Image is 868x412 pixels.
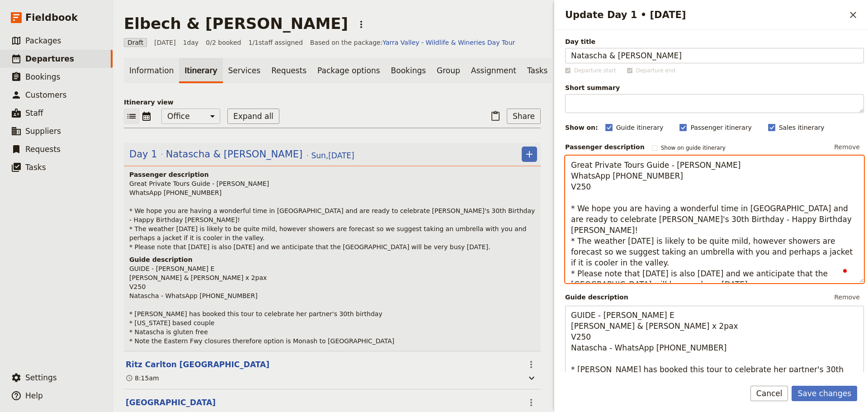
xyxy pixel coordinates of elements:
a: Group [431,58,466,83]
span: Day title [565,37,864,46]
h2: Update Day 1 • [DATE] [565,8,845,22]
button: List view [124,109,139,124]
textarea: Short summary [565,94,864,113]
label: Guide description [565,293,628,302]
h4: Guide description [129,255,537,264]
a: Services [223,58,266,83]
span: Passenger itinerary [690,123,751,132]
button: Save changes [792,386,857,401]
a: Bookings [386,58,431,83]
textarea: To enrich screen reader interactions, please activate Accessibility in Grammarly extension settings [565,156,864,283]
button: Edit this itinerary item [126,397,216,408]
span: Bookings [25,72,60,81]
button: Expand all [227,109,279,124]
h4: Passenger description [129,170,537,179]
div: 8:15am [126,374,159,383]
span: Help [25,391,43,400]
button: Actions [354,17,369,32]
a: Yarra Valley - Wildlife & Wineries Day Tour [382,39,515,46]
button: Edit this itinerary item [126,359,269,370]
a: Tasks [522,58,553,83]
span: Sun , [DATE] [311,150,354,161]
button: Close drawer [845,7,861,23]
span: 1 day [183,38,199,47]
span: Day 1 [129,147,157,161]
textarea: GUIDE - [PERSON_NAME] E [PERSON_NAME] & [PERSON_NAME] x 2pax V250 Natascha - WhatsApp [PHONE_NUMB... [565,306,864,412]
button: Calendar view [139,109,154,124]
span: Tasks [25,163,46,172]
button: Remove [830,140,864,154]
span: Settings [25,373,57,382]
span: Customers [25,90,66,99]
a: Requests [266,58,312,83]
span: Departure start [574,67,616,74]
a: Package options [312,58,385,83]
span: Guide itinerary [616,123,664,132]
button: Actions [524,357,539,372]
a: Information [124,58,179,83]
a: Assignment [466,58,522,83]
span: Sales itinerary [779,123,825,132]
button: Edit day information [129,147,354,161]
input: Day title [565,48,864,63]
h1: Elbech & [PERSON_NAME] [124,14,348,33]
p: Great Private Tours Guide - [PERSON_NAME] WhatsApp [PHONE_NUMBER] * We hope you are having a wond... [129,179,537,251]
span: Staff [25,109,43,118]
span: 0/2 booked [206,38,241,47]
span: Show on guide itinerary [661,144,726,152]
label: Passenger description [565,142,645,152]
span: Natascha & [PERSON_NAME] [166,147,303,161]
button: Add [522,147,537,162]
a: Itinerary [179,58,222,83]
span: Fieldbook [25,11,78,24]
span: Departures [25,54,74,63]
button: Actions [524,395,539,410]
span: Based on the package: [310,38,515,47]
span: Draft [124,38,147,47]
p: Itinerary view [124,98,541,107]
span: Short summary [565,83,864,92]
p: GUIDE - [PERSON_NAME] E [PERSON_NAME] & [PERSON_NAME] x 2pax V250 Natascha - WhatsApp [PHONE_NUMB... [129,264,537,346]
span: Packages [25,36,61,45]
button: Paste itinerary item [488,109,503,124]
span: Requests [25,145,61,154]
span: 1 / 1 staff assigned [248,38,302,47]
div: Show on: [565,123,598,132]
span: Departure end [636,67,675,74]
button: Share [507,109,541,124]
span: Suppliers [25,127,61,136]
button: Cancel [750,386,788,401]
button: Remove [830,290,864,304]
span: [DATE] [154,38,175,47]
